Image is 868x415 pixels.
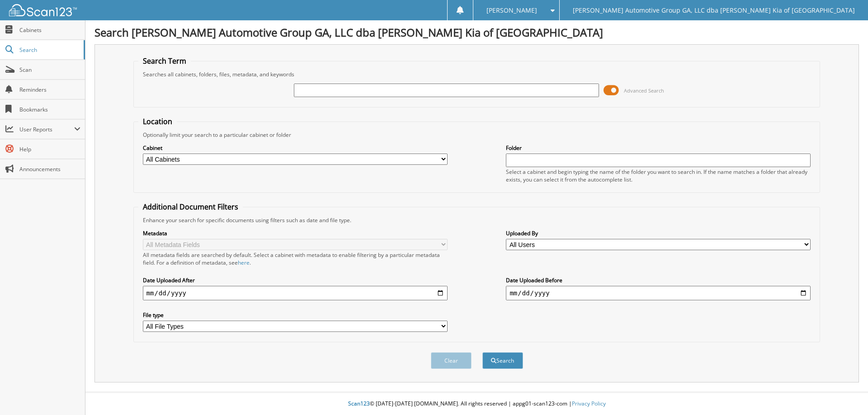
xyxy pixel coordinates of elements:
[9,4,77,16] img: scan123-logo-white.svg
[138,131,816,139] div: Optionally limit your search to a particular cabinet or folder
[85,393,868,415] div: © [DATE]-[DATE] [DOMAIN_NAME]. All rights reserved | appg01-scan123-com |
[143,286,448,300] input: start
[19,46,79,54] span: Search
[94,25,859,40] h1: Search [PERSON_NAME] Automotive Group GA, LLC dba [PERSON_NAME] Kia of [GEOGRAPHIC_DATA]
[486,8,537,13] span: [PERSON_NAME]
[143,229,448,237] label: Metadata
[506,276,811,284] label: Date Uploaded Before
[143,144,448,152] label: Cabinet
[19,106,80,113] span: Bookmarks
[19,165,80,173] span: Announcements
[506,286,811,300] input: end
[138,216,816,224] div: Enhance your search for specific documents using filters such as date and file type.
[138,70,816,78] div: Searches all cabinets, folders, files, metadata, and keywords
[506,168,811,183] div: Select a cabinet and begin typing the name of the folder you want to search in. If the name match...
[19,66,80,74] span: Scan
[19,145,80,153] span: Help
[19,126,74,133] span: User Reports
[348,400,370,407] span: Scan123
[143,311,448,319] label: File type
[823,372,868,415] iframe: Chat Widget
[506,229,811,237] label: Uploaded By
[506,144,811,152] label: Folder
[138,56,191,66] legend: Search Term
[138,202,243,212] legend: Additional Document Filters
[143,251,448,266] div: All metadata fields are searched by default. Select a cabinet with metadata to enable filtering b...
[482,352,523,369] button: Search
[572,400,606,407] a: Privacy Policy
[573,8,855,13] span: [PERSON_NAME] Automotive Group GA, LLC dba [PERSON_NAME] Kia of [GEOGRAPHIC_DATA]
[431,352,472,369] button: Clear
[138,117,177,126] legend: Location
[19,86,80,93] span: Reminders
[143,276,448,284] label: Date Uploaded After
[19,26,80,34] span: Cabinets
[238,259,250,266] a: here
[624,87,664,94] span: Advanced Search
